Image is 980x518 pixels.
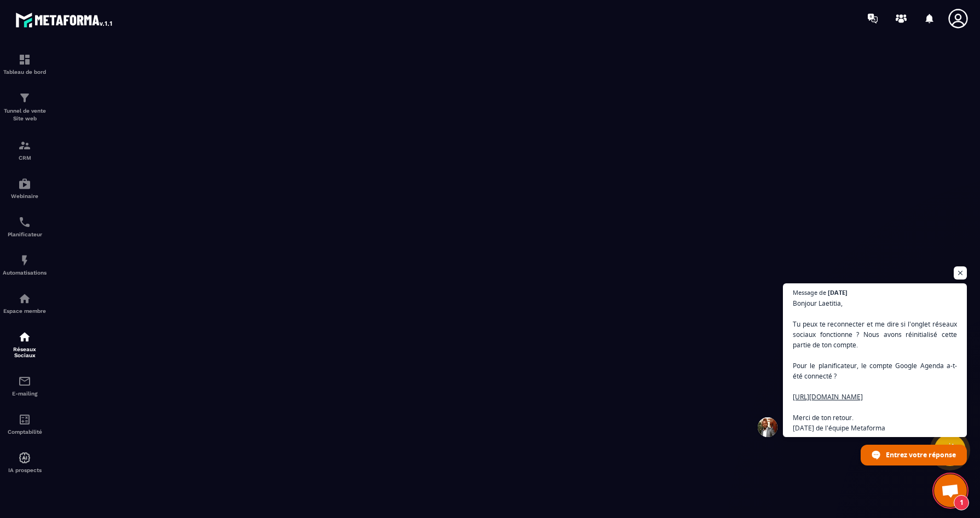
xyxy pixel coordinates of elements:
a: emailemailE-mailing [3,366,47,405]
a: automationsautomationsWebinaire [3,169,47,207]
a: accountantaccountantComptabilité [3,405,47,443]
a: formationformationCRM [3,131,47,169]
a: automationsautomationsAutomatisations [3,246,47,284]
p: Tunnel de vente Site web [3,107,47,123]
a: social-networksocial-networkRéseaux Sociaux [3,322,47,366]
p: Automatisations [3,270,47,276]
img: email [18,375,31,388]
p: Webinaire [3,193,47,199]
p: Tableau de bord [3,69,47,75]
img: automations [18,292,31,305]
span: Bonjour Laetitia, Tu peux te reconnecter et me dire si l'onglet réseaux sociaux fonctionne ? Nous... [793,298,957,433]
a: schedulerschedulerPlanificateur [3,207,47,246]
img: social-network [18,330,31,344]
img: scheduler [18,216,31,229]
p: Comptabilité [3,429,47,435]
span: [DATE] [828,289,848,295]
span: Message de [793,289,826,295]
a: automationsautomationsEspace membre [3,284,47,322]
p: E-mailing [3,391,47,397]
img: formation [18,53,31,66]
img: automations [18,177,31,190]
p: Réseaux Sociaux [3,346,47,358]
p: CRM [3,155,47,161]
img: automations [18,451,31,464]
img: accountant [18,413,31,426]
img: formation [18,91,31,104]
span: 1 [954,495,969,510]
div: Ouvrir le chat [934,474,967,507]
img: logo [15,10,114,30]
p: IA prospects [3,467,47,473]
p: Planificateur [3,231,47,237]
img: formation [18,139,31,152]
span: Entrez votre réponse [886,445,956,464]
a: formationformationTableau de bord [3,45,47,83]
p: Espace membre [3,308,47,314]
a: formationformationTunnel de vente Site web [3,83,47,131]
img: automations [18,254,31,267]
